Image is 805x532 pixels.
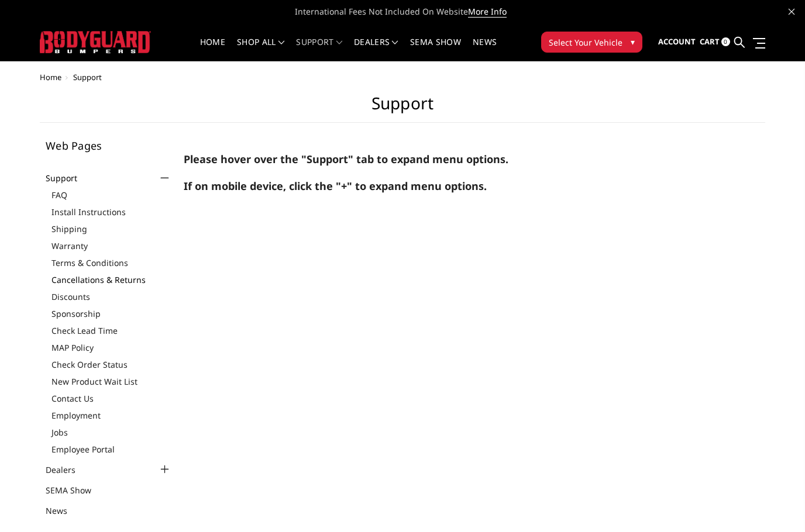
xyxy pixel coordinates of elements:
[51,257,172,269] a: Terms & Conditions
[354,38,398,61] a: Dealers
[631,36,635,48] span: ▾
[46,505,82,517] a: News
[51,324,172,337] a: Check Lead Time
[51,308,172,320] a: Sponsorship
[746,476,805,532] iframe: Chat Widget
[541,32,642,53] button: Select Your Vehicle
[468,6,507,18] a: More Info
[40,94,765,123] h1: Support
[40,31,151,53] img: BODYGUARD BUMPERS
[184,152,508,166] strong: Please hover over the "Support" tab to expand menu options.
[296,38,342,61] a: Support
[51,274,172,286] a: Cancellations & Returns
[658,36,696,47] span: Account
[237,38,284,61] a: shop all
[51,223,172,235] a: Shipping
[51,189,172,201] a: FAQ
[51,206,172,218] a: Install Instructions
[51,426,172,438] a: Jobs
[51,291,172,303] a: Discounts
[51,409,172,422] a: Employment
[51,375,172,388] a: New Product Wait List
[40,72,61,82] a: Home
[51,443,172,455] a: Employee Portal
[200,38,225,61] a: Home
[410,38,461,61] a: SEMA Show
[549,36,622,49] span: Select Your Vehicle
[51,341,172,354] a: MAP Policy
[46,464,90,476] a: Dealers
[51,358,172,371] a: Check Order Status
[184,179,487,193] strong: If on mobile device, click the "+" to expand menu options.
[721,37,730,46] span: 0
[46,484,106,496] a: SEMA Show
[51,392,172,405] a: Contact Us
[46,172,92,184] a: Support
[700,36,720,47] span: Cart
[700,26,730,58] a: Cart 0
[51,240,172,252] a: Warranty
[658,26,696,58] a: Account
[473,38,497,61] a: News
[46,140,172,151] h5: Web Pages
[73,72,102,82] span: Support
